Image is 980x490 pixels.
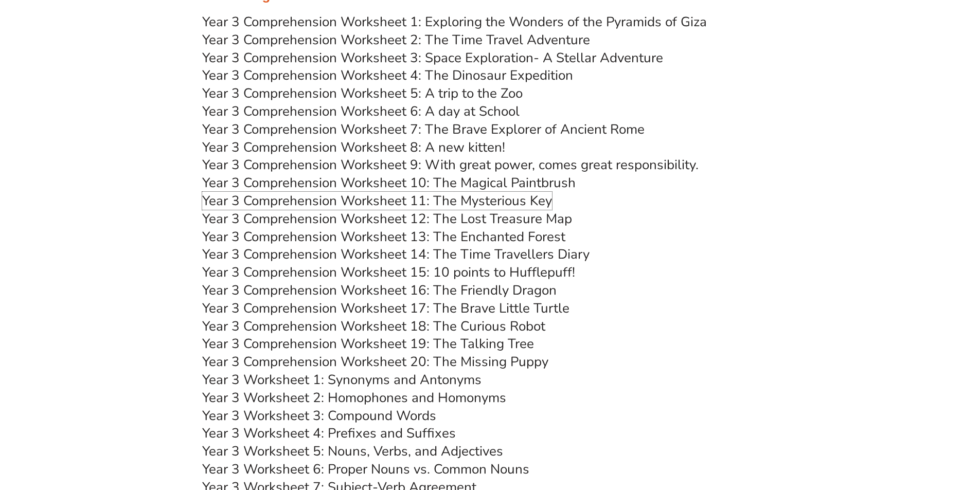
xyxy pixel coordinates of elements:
a: Year 3 Comprehension Worksheet 13: The Enchanted Forest [202,228,565,246]
a: Year 3 Worksheet 1: Synonyms and Antonyms [202,371,482,389]
a: Year 3 Comprehension Worksheet 5: A trip to the Zoo [202,84,523,102]
a: Year 3 Comprehension Worksheet 15: 10 points to Hufflepuff! [202,263,575,281]
a: Year 3 Comprehension Worksheet 16: The Friendly Dragon [202,281,557,299]
a: Year 3 Comprehension Worksheet 10: The Magical Paintbrush [202,174,576,192]
a: Year 3 Comprehension Worksheet 18: The Curious Robot [202,317,545,335]
a: Year 3 Comprehension Worksheet 9: With great power, comes great responsibility. [202,156,699,174]
a: Year 3 Comprehension Worksheet 20: The Missing Puppy [202,353,548,371]
a: Year 3 Comprehension Worksheet 12: The Lost Treasure Map [202,210,572,228]
a: Year 3 Comprehension Worksheet 8: A new kitten! [202,138,505,156]
a: Year 3 Comprehension Worksheet 2: The Time Travel Adventure [202,31,590,49]
a: Year 3 Comprehension Worksheet 17: The Brave Little Turtle [202,299,569,317]
a: Year 3 Worksheet 3: Compound Words [202,407,436,425]
a: Year 3 Worksheet 5: Nouns, Verbs, and Adjectives [202,442,503,460]
a: Year 3 Worksheet 6: Proper Nouns vs. Common Nouns [202,460,529,478]
a: Year 3 Comprehension Worksheet 1: Exploring the Wonders of the Pyramids of Giza [202,13,707,31]
a: Year 3 Comprehension Worksheet 11: The Mysterious Key [202,192,552,210]
a: Year 3 Comprehension Worksheet 7: The Brave Explorer of Ancient Rome [202,120,645,138]
a: Year 3 Worksheet 2: Homophones and Homonyms [202,389,506,407]
a: Year 3 Comprehension Worksheet 19: The Talking Tree [202,335,534,353]
a: Year 3 Worksheet 4: Prefixes and Suffixes [202,424,456,442]
a: Year 3 Comprehension Worksheet 3: Space Exploration- A Stellar Adventure [202,49,663,67]
iframe: Chat Widget [809,374,980,490]
a: Year 3 Comprehension Worksheet 14: The Time Travellers Diary [202,245,590,263]
a: Year 3 Comprehension Worksheet 4: The Dinosaur Expedition [202,66,573,84]
a: Year 3 Comprehension Worksheet 6: A day at School [202,102,520,120]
